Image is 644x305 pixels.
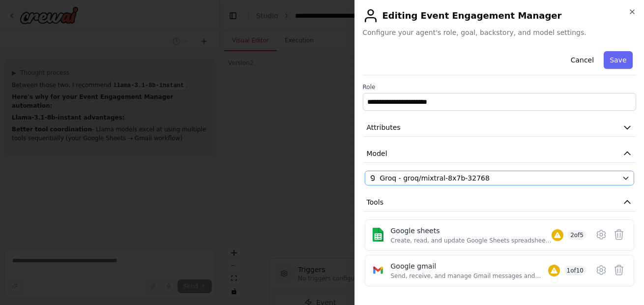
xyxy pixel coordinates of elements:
[610,261,628,279] button: Delete tool
[363,28,637,37] span: Configure your agent's role, goal, backstory, and model settings.
[367,197,384,207] span: Tools
[363,145,637,163] button: Model
[391,272,548,280] div: Send, receive, and manage Gmail messages and email settings.
[363,119,637,137] button: Attributes
[367,149,387,158] span: Model
[564,266,587,275] span: 1 of 10
[363,193,637,212] button: Tools
[380,173,490,183] span: Groq - groq/mixtral-8x7b-32768
[592,261,610,279] button: Configure tool
[604,51,632,69] button: Save
[564,51,599,69] button: Cancel
[592,226,610,244] button: Configure tool
[367,122,401,132] span: Attributes
[363,8,637,24] h2: Editing Event Engagement Manager
[391,237,552,244] div: Create, read, and update Google Sheets spreadsheets and manage worksheet data.
[365,171,635,185] button: Groq - groq/mixtral-8x7b-32768
[363,83,637,91] label: Role
[371,228,385,242] img: Google sheets
[610,226,628,244] button: Delete tool
[391,226,552,236] div: Google sheets
[391,261,548,271] div: Google gmail
[371,263,385,277] img: Google gmail
[567,230,586,240] span: 2 of 5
